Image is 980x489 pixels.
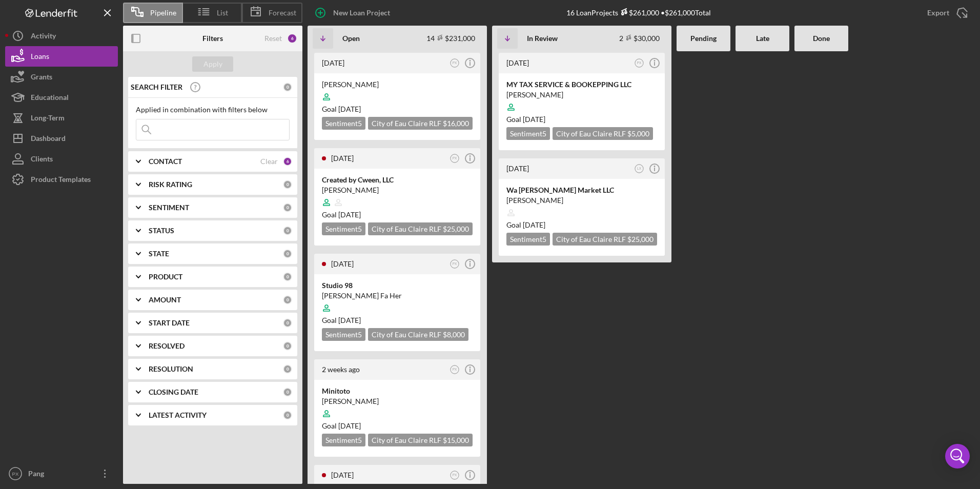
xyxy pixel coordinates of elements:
[283,364,292,374] div: 0
[322,386,473,396] div: Minitoto
[322,316,361,324] span: Goal
[368,117,473,130] div: City of Eau Claire RLF
[283,295,292,304] div: 0
[368,434,473,446] div: City of Eau Claire RLF
[368,222,473,235] div: City of Eau Claire RLF
[5,46,118,67] button: Loans
[338,316,361,324] time: 10/05/2025
[527,34,558,43] b: In Review
[523,220,545,229] time: 08/29/2025
[342,34,360,43] b: Open
[453,262,457,266] text: PX
[322,280,473,291] div: Studio 98
[31,149,53,172] div: Clients
[322,175,473,185] div: Created by Cween, LLC
[31,169,91,192] div: Product Templates
[149,203,189,212] b: SENTIMENT
[12,471,19,477] text: PX
[149,273,182,281] b: PRODUCT
[149,227,174,235] b: STATUS
[283,411,292,420] div: 0
[506,58,529,67] time: 2025-08-11 18:49
[619,34,660,43] div: 2 $30,000
[313,252,482,353] a: [DATE]PXStudio 98[PERSON_NAME] Fa HerGoal [DATE]Sentiment5City of Eau Claire RLF $8,000
[618,8,659,17] div: $261,000
[506,115,545,124] span: Goal
[368,328,468,341] div: City of Eau Claire RLF
[202,34,223,43] b: Filters
[31,46,49,69] div: Loans
[31,128,66,151] div: Dashboard
[287,33,297,44] div: 6
[426,34,475,43] div: 14 $231,000
[313,358,482,458] a: 2 weeks agoPXMinitoto[PERSON_NAME]Goal [DATE]Sentiment5City of Eau Claire RLF $15,000
[506,195,657,206] div: [PERSON_NAME]
[283,203,292,212] div: 0
[322,185,473,195] div: [PERSON_NAME]
[443,225,469,233] span: $25,000
[5,463,118,484] button: PXPang [PERSON_NAME]
[149,388,198,396] b: CLOSING DATE
[506,90,657,100] div: [PERSON_NAME]
[927,3,949,23] div: Export
[283,180,292,189] div: 0
[338,421,361,430] time: 10/03/2025
[149,296,181,304] b: AMOUNT
[283,388,292,397] div: 0
[945,444,970,468] div: Open Intercom Messenger
[136,106,290,114] div: Applied in combination with filters below
[497,51,666,152] a: [DATE]PXMY TAX SERVICE & BOOKEPPING LLC[PERSON_NAME]Goal [DATE]Sentiment5City of Eau Claire RLF $...
[322,396,473,406] div: [PERSON_NAME]
[627,129,649,138] span: $5,000
[322,105,361,113] span: Goal
[31,67,52,90] div: Grants
[497,157,666,257] a: [DATE]LXWa [PERSON_NAME] Market LLC[PERSON_NAME]Goal [DATE]Sentiment5City of Eau Claire RLF $25,000
[553,233,657,246] div: City of Eau Claire RLF
[331,154,354,162] time: 2025-09-24 13:17
[283,318,292,328] div: 0
[506,164,529,173] time: 2025-07-30 15:42
[322,291,473,301] div: [PERSON_NAME] Fa Her
[637,167,642,170] text: LX
[523,115,545,124] time: 08/21/2025
[5,108,118,128] button: Long-Term
[283,83,292,92] div: 0
[264,34,282,43] div: Reset
[553,127,653,140] div: City of Eau Claire RLF
[149,180,192,189] b: RISK RATING
[149,365,193,373] b: RESOLUTION
[149,319,190,327] b: START DATE
[331,259,354,268] time: 2025-09-23 15:52
[269,9,296,17] span: Forecast
[448,257,462,271] button: PX
[31,87,69,110] div: Educational
[5,169,118,190] a: Product Templates
[443,436,469,444] span: $15,000
[453,61,457,65] text: PX
[260,157,278,166] div: Clear
[322,210,361,219] span: Goal
[322,222,365,235] div: Sentiment 5
[217,9,228,17] span: List
[5,26,118,46] button: Activity
[506,233,550,246] div: Sentiment 5
[448,363,462,377] button: PX
[632,162,646,176] button: LX
[5,128,118,149] button: Dashboard
[5,67,118,87] button: Grants
[5,149,118,169] button: Clients
[149,250,169,258] b: STATE
[322,79,473,90] div: [PERSON_NAME]
[322,434,365,446] div: Sentiment 5
[283,341,292,351] div: 0
[5,87,118,108] a: Educational
[917,3,975,23] button: Export
[149,342,185,350] b: RESOLVED
[322,328,365,341] div: Sentiment 5
[506,79,657,90] div: MY TAX SERVICE & BOOKEPPING LLC
[813,34,830,43] b: Done
[31,108,65,131] div: Long-Term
